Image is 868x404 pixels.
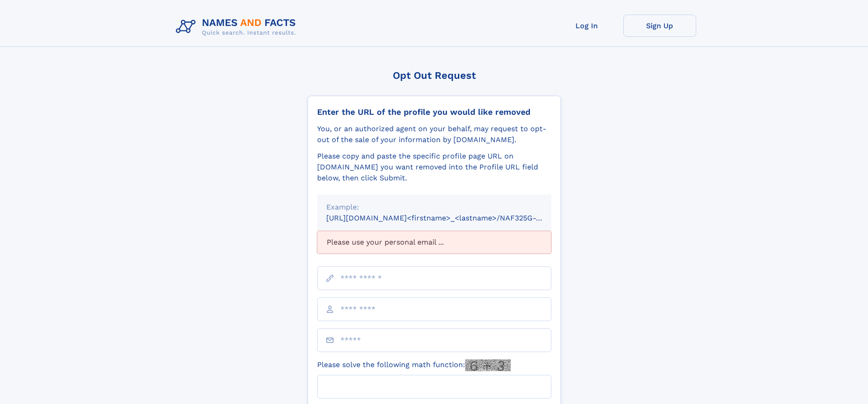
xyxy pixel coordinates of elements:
small: [URL][DOMAIN_NAME]<firstname>_<lastname>/NAF325G-xxxxxxxx [326,214,569,222]
div: Example: [326,202,542,213]
img: Logo Names and Facts [172,15,303,39]
div: Enter the URL of the profile you would like removed [317,107,551,117]
a: Log In [550,15,623,37]
label: Please solve the following math function: [317,359,511,371]
div: Please use your personal email ... [317,231,551,254]
div: Opt Out Request [308,70,561,81]
a: Sign Up [623,15,696,37]
div: Please copy and paste the specific profile page URL on [DOMAIN_NAME] you want removed into the Pr... [317,151,551,184]
div: You, or an authorized agent on your behalf, may request to opt-out of the sale of your informatio... [317,123,551,145]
